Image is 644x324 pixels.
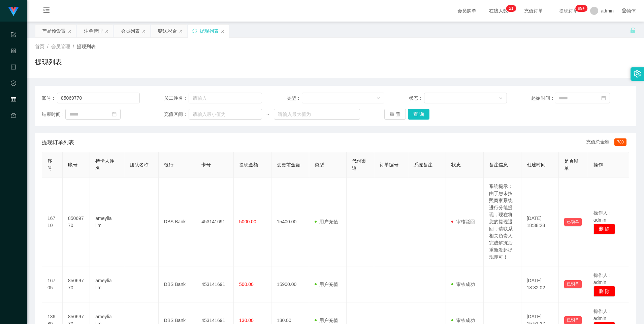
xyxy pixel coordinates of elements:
[511,5,514,12] p: 1
[105,29,109,33] i: 图标: close
[11,29,16,42] i: 图标: form
[68,162,77,167] span: 账号
[315,219,338,224] span: 用户充值
[42,177,63,266] td: 16710
[11,94,16,107] i: 图标: table
[593,162,603,167] span: 操作
[315,318,338,323] span: 用户充值
[35,0,58,22] i: 图标: menu-unfold
[451,219,475,224] span: 审核驳回
[68,29,72,33] i: 图标: close
[380,162,398,167] span: 订单编号
[196,177,234,266] td: 453141691
[593,286,615,297] button: 删 除
[42,95,57,102] span: 账号：
[521,266,559,302] td: [DATE] 18:32:02
[384,109,406,120] button: 重 置
[57,93,140,103] input: 请输入
[42,25,66,37] div: 产品预设置
[130,162,149,167] span: 团队名称
[315,282,338,287] span: 用户充值
[11,81,16,141] span: 数据中心
[489,162,508,167] span: 备注信息
[499,96,503,101] i: 图标: down
[277,162,300,167] span: 变更前金额
[593,309,612,321] span: 操作人：admin
[593,210,612,223] span: 操作人：admin
[42,266,63,302] td: 16705
[11,77,16,91] i: 图标: check-circle-o
[11,32,16,92] span: 系统配置
[509,5,511,12] p: 2
[35,57,62,67] h1: 提现列表
[77,44,96,49] span: 提现列表
[521,177,559,266] td: [DATE] 18:38:28
[159,177,196,266] td: DBS Bank
[274,109,360,120] input: 请输入最大值为
[179,29,183,33] i: 图标: close
[564,218,582,226] button: 已锁单
[189,93,262,103] input: 请输入
[408,109,429,120] button: 查 询
[164,95,189,102] span: 员工姓名：
[414,162,432,167] span: 系统备注
[262,111,274,118] span: ~
[90,266,124,302] td: ameylia lim
[601,96,606,100] i: 图标: calendar
[451,162,461,167] span: 状态
[90,177,124,266] td: ameylia lim
[376,96,380,101] i: 图标: down
[521,8,546,13] span: 充值订单
[159,266,196,302] td: DBS Bank
[556,8,581,13] span: 提现订单
[221,29,225,33] i: 图标: close
[614,138,626,146] span: 780
[527,162,546,167] span: 创建时间
[564,158,578,171] span: 是否锁单
[196,266,234,302] td: 453141691
[271,266,309,302] td: 15900.00
[486,8,511,13] span: 在线人数
[200,25,219,37] div: 提现列表
[201,162,211,167] span: 卡号
[586,138,629,147] div: 充值总金额：
[484,177,521,266] td: 系统提示：由于您未按照商家系统进行分笔提现，现在将您的提现退回，请联系相关负责人完成解冻后重新发起提现即可！
[451,318,475,323] span: 审核成功
[164,162,173,167] span: 银行
[95,158,114,171] span: 持卡人姓名
[271,177,309,266] td: 15400.00
[593,224,615,234] button: 删 除
[164,111,189,118] span: 充值区间：
[409,95,424,102] span: 状态：
[239,162,258,167] span: 提现金额
[239,282,254,287] span: 500.00
[11,61,16,75] i: 图标: profile
[11,45,16,59] i: 图标: appstore-o
[192,29,197,33] i: 图标: sync
[564,280,582,288] button: 已锁单
[634,70,641,77] i: 图标: setting
[51,44,70,49] span: 会员管理
[121,25,140,37] div: 会员列表
[35,44,44,49] span: 首页
[239,318,254,323] span: 130.00
[315,162,324,167] span: 类型
[112,112,117,117] i: 图标: calendar
[11,109,16,177] a: 图标: dashboard平台首页
[158,25,177,37] div: 赠送彩金
[47,44,49,49] span: /
[239,219,256,224] span: 5000.00
[84,25,103,37] div: 注单管理
[622,8,626,13] i: 图标: global
[47,158,52,171] span: 序号
[11,97,16,157] span: 会员管理
[8,7,19,16] img: logo.9652507e.png
[73,44,74,49] span: /
[189,109,262,120] input: 请输入最小值为
[11,48,16,108] span: 产品管理
[11,65,16,125] span: 内容中心
[63,266,90,302] td: 85069770
[42,138,74,147] span: 提现订单列表
[287,95,302,102] span: 类型：
[42,111,65,118] span: 结束时间：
